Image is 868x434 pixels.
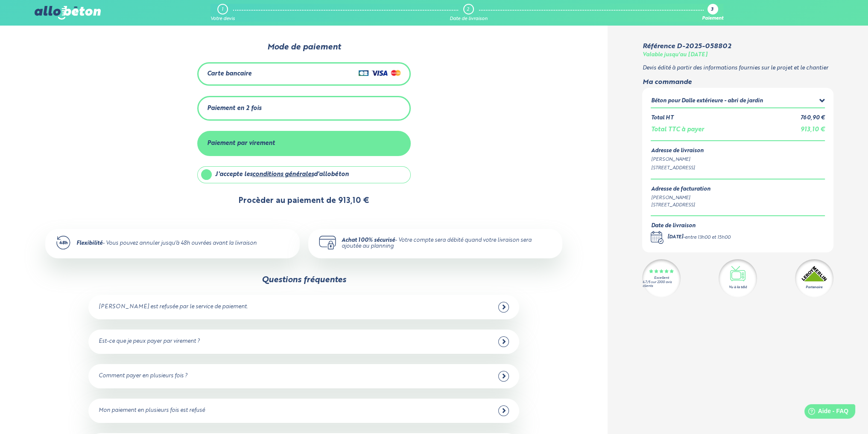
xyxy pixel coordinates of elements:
[450,4,488,22] a: 2 Date de livraison
[667,234,683,241] div: [DATE]
[801,127,825,133] span: 913,10 €
[76,240,257,247] div: - Vous pouvez annuler jusqu'à 48h ouvrées avant la livraison
[651,186,710,193] div: Adresse de facturation
[450,16,488,22] div: Date de livraison
[142,43,465,52] div: Mode de paiement
[467,7,469,12] div: 2
[76,240,102,246] strong: Flexibilité
[99,373,187,379] div: Comment payer en plusieurs fois ?
[207,70,251,78] div: Carte bancaire
[702,4,723,22] a: 3 Paiement
[651,96,824,107] summary: Béton pour Dalle extérieure - abri de jardin
[99,339,200,345] div: Est-ce que je peux payer par virement ?
[651,115,673,122] div: Total HT
[252,171,314,177] a: conditions générales
[702,16,723,22] div: Paiement
[35,6,100,20] img: allobéton
[642,43,731,50] div: Référence D-2025-058802
[801,115,825,122] div: 760,90 €
[651,126,704,133] div: Total TTC à payer
[642,78,833,86] div: Ma commande
[651,148,824,154] div: Adresse de livraison
[262,275,346,285] div: Questions fréquentes
[806,285,822,290] div: Partenaire
[207,105,261,112] div: Paiement en 2 fois
[654,276,669,280] div: Excellent
[342,237,395,243] strong: Achat 100% sécurisé
[642,65,833,72] p: Devis édité à partir des informations fournies sur le projet et le chantier
[651,98,763,104] div: Béton pour Dalle extérieure - abri de jardin
[210,16,235,22] div: Votre devis
[729,285,747,290] div: Vu à la télé
[99,408,205,414] div: Mon paiement en plusieurs fois est refusé
[99,304,248,310] div: [PERSON_NAME] est refusée par le service de paiement.
[667,234,730,241] div: -
[210,4,235,22] a: 1 Votre devis
[342,237,552,250] div: - Votre compte sera débité quand votre livraison sera ajoutée au planning
[230,190,378,212] button: Procèder au paiement de 913,10 €
[642,52,707,58] div: Valable jusqu'au [DATE]
[215,171,349,178] div: J'accepte les d'allobéton
[792,401,859,425] iframe: Help widget launcher
[684,234,730,241] div: entre 13h00 et 15h00
[642,281,681,288] div: 4.7/5 sur 2300 avis clients
[651,194,710,202] div: [PERSON_NAME]
[651,165,824,172] div: [STREET_ADDRESS]
[651,156,824,163] div: [PERSON_NAME]
[359,68,401,78] img: Cartes de crédit
[207,140,275,147] div: Paiement par virement
[711,7,713,13] div: 3
[651,223,730,229] div: Date de livraison
[222,7,223,12] div: 1
[651,202,710,209] div: [STREET_ADDRESS]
